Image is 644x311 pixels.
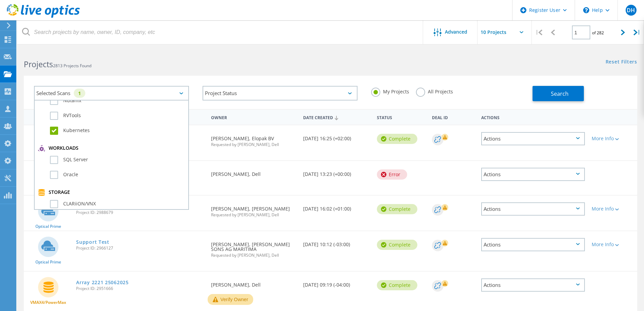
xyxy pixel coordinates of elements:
div: [PERSON_NAME], [PERSON_NAME] [208,196,300,224]
span: Requested by [PERSON_NAME], Dell [211,213,296,217]
label: My Projects [371,88,409,94]
span: of 282 [592,30,604,36]
div: 1 [74,89,85,98]
div: [PERSON_NAME], Dell [208,161,300,183]
div: [DATE] 09:19 (-04:00) [300,272,373,294]
div: Complete [377,134,417,144]
span: Advanced [445,30,467,34]
label: All Projects [416,88,453,94]
div: Error [377,169,407,180]
span: Optical Prime [35,224,61,228]
span: Project ID: 2966127 [76,246,204,250]
div: [PERSON_NAME], Elopak BV [208,125,300,153]
div: Complete [377,280,417,290]
div: [PERSON_NAME], [PERSON_NAME] SONS AG MARITIMA [208,231,300,264]
span: Requested by [PERSON_NAME], Dell [211,253,296,257]
div: Actions [481,278,585,292]
input: Search projects by name, owner, ID, company, etc [17,20,423,44]
span: Requested by [PERSON_NAME], Dell [211,143,296,147]
div: [DATE] 16:02 (+01:00) [300,196,373,218]
label: Oracle [50,171,185,179]
div: Project Status [203,86,358,100]
div: Storage [38,189,185,196]
button: Search [533,86,584,101]
button: Verify Owner [208,294,253,305]
div: Actions [481,238,585,251]
span: VMAX4/PowerMax [30,300,66,305]
div: Actions [481,132,585,145]
a: Support Test [76,240,109,244]
div: Date Created [300,111,373,124]
div: [DATE] 10:12 (-03:00) [300,231,373,254]
div: Actions [481,168,585,181]
span: Project ID: 2951666 [76,287,204,291]
div: More Info [592,136,634,141]
span: Search [551,90,569,97]
div: More Info [592,206,634,211]
span: 2813 Projects Found [53,63,91,69]
div: Actions [478,111,588,123]
div: Complete [377,240,417,250]
div: [DATE] 16:25 (+02:00) [300,125,373,148]
label: Kubernetes [50,127,185,135]
a: Live Optics Dashboard [7,14,80,19]
div: Workloads [38,145,185,152]
svg: \n [583,7,589,13]
b: Projects [24,59,53,70]
div: | [630,20,644,44]
div: Status [373,111,429,123]
div: Selected Scans [34,86,189,100]
a: Reset Filters [606,59,637,65]
span: Project ID: 2988679 [76,211,204,215]
span: Optical Prime [35,260,61,264]
a: Array 2221 25062025 [76,280,128,285]
div: [PERSON_NAME], Dell [208,272,300,294]
label: Nutanix [50,97,185,105]
label: CLARiiON/VNX [50,200,185,208]
div: Actions [481,202,585,216]
label: RVTools [50,112,185,120]
div: Owner [208,111,300,123]
label: SQL Server [50,156,185,164]
div: Deal Id [429,111,477,123]
span: DH [627,7,635,13]
div: Complete [377,204,417,214]
div: [DATE] 13:23 (+00:00) [300,161,373,183]
div: | [532,20,546,44]
div: More Info [592,242,634,247]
